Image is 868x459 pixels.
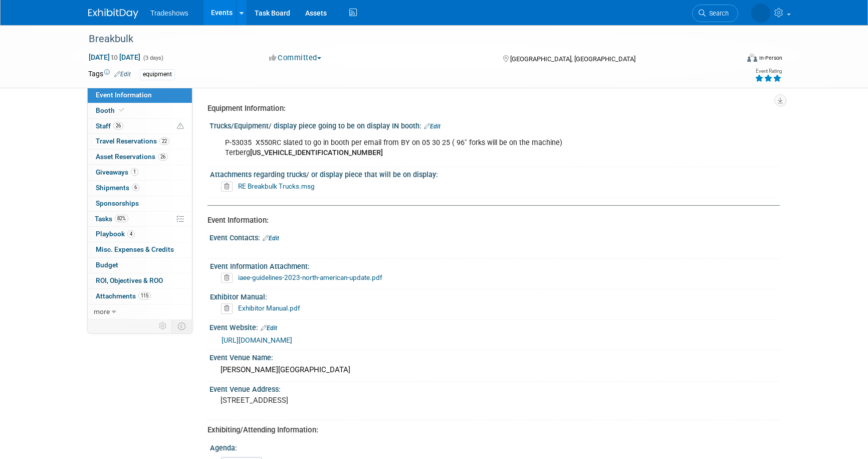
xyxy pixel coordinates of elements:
[88,9,138,19] img: ExhibitDay
[96,230,135,238] span: Playbook
[159,137,169,145] span: 22
[210,440,775,453] div: Agenda:
[751,4,770,23] img: Kay Reynolds
[96,276,163,284] span: ROI, Objectives & ROO
[96,168,138,176] span: Giveaways
[88,165,192,180] a: Giveaways1
[85,30,723,48] div: Breakbulk
[88,181,192,196] a: Shipments6
[115,215,128,222] span: 82%
[110,53,119,61] span: to
[679,52,782,67] div: Event Format
[96,199,139,207] span: Sponsorships
[88,273,192,288] a: ROI, Objectives & ROO
[113,122,123,129] span: 26
[154,320,172,333] td: Personalize Event Tab Strip
[755,69,782,74] div: Event Rating
[706,10,729,17] span: Search
[218,133,670,163] div: P-53035 X550RC slated to go in booth per email from BY on 05 30 25 ( 96" forks will be on the mac...
[88,149,192,165] a: Asset Reservations26
[747,54,757,62] img: Format-Inperson.png
[221,396,436,405] pre: [STREET_ADDRESS]
[207,425,772,435] div: Exhibiting/Attending Information:
[217,362,772,378] div: [PERSON_NAME][GEOGRAPHIC_DATA]
[209,320,780,333] div: Event Website:
[210,289,775,302] div: Exhibitor Manual:
[209,230,780,243] div: Event Contacts:
[261,325,277,332] a: Edit
[96,122,123,130] span: Staff
[88,227,192,242] a: Playbook4
[424,123,441,130] a: Edit
[96,137,169,145] span: Travel Reservations
[88,103,192,118] a: Booth
[119,107,124,113] i: Booth reservation complete
[266,53,325,63] button: Committed
[238,182,315,190] a: RE Breakbulk Trucks.msg
[140,69,175,80] div: equipment
[158,153,168,161] span: 26
[263,235,279,242] a: Edit
[96,261,118,269] span: Budget
[88,69,131,80] td: Tags
[222,336,292,344] a: [URL][DOMAIN_NAME]
[221,305,237,312] a: Delete attachment?
[172,320,192,333] td: Toggle Event Tabs
[207,103,772,114] div: Equipment Information:
[114,71,131,78] a: Edit
[250,148,383,157] b: [US_VEHICLE_IDENTIFICATION_NUMBER]
[88,212,192,227] a: Tasks82%
[238,304,300,312] a: Exhibitor Manual.pdf
[96,292,151,300] span: Attachments
[94,308,110,316] span: more
[88,304,192,320] a: more
[88,119,192,134] a: Staff26
[207,215,772,226] div: Event Information:
[88,242,192,257] a: Misc. Expenses & Credits
[210,167,775,180] div: Attachments regarding trucks/ or display piece that will be on display:
[88,134,192,149] a: Travel Reservations22
[95,215,128,223] span: Tasks
[238,273,382,281] a: iaee-guidelines-2023-north-american-update.pdf
[88,88,192,103] a: Event Information
[177,122,184,131] span: Potential Scheduling Conflict -- at least one attendee is tagged in another overlapping event.
[221,274,237,281] a: Delete attachment?
[209,118,780,131] div: Trucks/Equipment/ display piece going to be on display IN booth:
[127,230,135,238] span: 4
[692,5,738,22] a: Search
[138,292,151,299] span: 115
[510,55,635,63] span: [GEOGRAPHIC_DATA], [GEOGRAPHIC_DATA]
[88,53,141,62] span: [DATE] [DATE]
[142,55,163,61] span: (3 days)
[88,289,192,304] a: Attachments115
[96,91,152,99] span: Event Information
[96,245,174,253] span: Misc. Expenses & Credits
[150,9,188,17] span: Tradeshows
[88,196,192,211] a: Sponsorships
[96,184,139,192] span: Shipments
[88,258,192,273] a: Budget
[210,259,775,271] div: Event Information Attachment:
[759,54,782,62] div: In-Person
[221,183,237,190] a: Delete attachment?
[209,350,780,363] div: Event Venue Name:
[131,168,138,176] span: 1
[96,106,126,114] span: Booth
[209,382,780,394] div: Event Venue Address:
[96,152,168,161] span: Asset Reservations
[132,184,139,191] span: 6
